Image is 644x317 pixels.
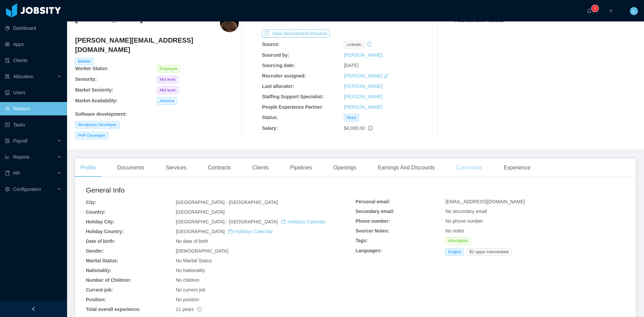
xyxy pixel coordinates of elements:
[157,65,180,72] span: Employee
[160,158,192,177] div: Services
[228,229,273,234] a: icon: calendarHolidays Calendar
[5,54,62,67] a: icon: auditClients
[86,185,356,196] h2: General Info
[157,87,178,94] span: Mid level
[75,66,108,71] b: Worker Status:
[281,219,326,224] a: icon: calendarHolidays Calendar
[344,84,382,89] a: [PERSON_NAME]
[467,248,512,256] span: B2 upper intermediate
[13,74,34,79] span: Allocation
[344,125,365,131] span: $4,000.00
[262,104,323,110] b: People Experience Partner:
[368,126,373,130] span: info-circle
[445,237,471,245] span: Allocatable
[176,287,205,293] span: No current job
[176,297,199,302] span: No position
[75,132,108,139] span: PHP Developer
[176,219,326,224] span: [GEOGRAPHIC_DATA] - [GEOGRAPHIC_DATA]
[328,158,362,177] div: Openings
[5,155,10,159] i: icon: line-chart
[86,209,105,215] b: Country:
[372,158,440,177] div: Earnings And Discounts
[75,58,94,65] span: Billable
[451,158,487,177] div: Comments
[13,154,30,160] span: Reports
[262,94,324,99] b: Staffing Support Specialist:
[86,239,115,244] b: Date of birth:
[5,187,10,192] i: icon: setting
[86,219,115,224] b: Holiday City:
[344,52,382,58] a: [PERSON_NAME]
[75,36,239,54] h4: [PERSON_NAME][EMAIL_ADDRESS][DOMAIN_NAME]
[262,115,278,120] b: Status:
[344,114,359,121] span: Hired
[367,42,372,47] i: icon: history
[262,31,330,36] a: icon: exportView Recruitment Process
[445,199,525,204] span: [EMAIL_ADDRESS][DOMAIN_NAME]
[197,307,202,312] span: info-circle
[356,238,368,243] b: Tags:
[356,209,394,214] b: Secondary email:
[445,209,487,214] span: No secondary email
[5,74,10,79] i: icon: solution
[176,239,208,244] span: No date of birth
[13,138,28,144] span: Payroll
[157,97,177,105] span: America
[5,102,62,115] a: icon: userWorkers
[344,41,364,48] span: linkedin
[262,42,279,47] b: Source:
[285,158,317,177] div: Pipelines
[262,84,294,89] b: Last allocator:
[445,248,464,256] span: English
[344,63,359,68] span: [DATE]
[5,118,62,131] a: icon: profileTasks
[262,73,306,78] b: Recruiter assigned:
[75,76,97,82] b: Seniority:
[445,218,483,224] span: No phone number
[262,52,289,58] b: Sourced by:
[344,94,382,99] a: [PERSON_NAME]
[5,86,62,99] a: icon: robotUsers
[587,8,592,13] i: icon: bell
[86,287,113,293] b: Current job:
[344,104,382,110] a: [PERSON_NAME]
[262,63,295,68] b: Sourcing date:
[13,187,41,192] span: Configuration
[5,21,62,35] a: icon: pie-chartDashboard
[356,248,382,253] b: Languages:
[86,200,96,205] b: City:
[281,219,286,224] i: icon: calendar
[356,228,389,233] b: Sourcer Notes:
[13,170,20,176] span: HR
[86,248,104,254] b: Gender:
[592,5,598,12] sup: 0
[356,199,390,204] b: Personal email:
[86,258,118,263] b: Marital Status:
[5,38,62,51] a: icon: appstoreApps
[112,158,150,177] div: Documents
[86,307,141,312] b: Total overall experience:
[384,73,388,78] i: icon: edit
[86,268,111,273] b: Nationality:
[176,307,202,312] span: 11 years
[203,158,236,177] div: Contracts
[176,277,200,283] span: No children
[75,87,113,93] b: Market Seniority:
[247,158,274,177] div: Clients
[220,13,239,32] img: 5245ac64-5a5b-4665-bb44-672b645912c0_683f72d5254e4-400w.png
[176,248,228,254] span: [DEMOGRAPHIC_DATA]
[86,277,131,283] b: Number of Children:
[176,229,273,234] span: [GEOGRAPHIC_DATA]
[608,8,613,13] i: icon: plus
[344,73,382,78] a: [PERSON_NAME]
[176,200,278,205] span: [GEOGRAPHIC_DATA] - [GEOGRAPHIC_DATA]
[176,268,205,273] span: No Nationality
[176,258,212,263] span: No Marital Status
[228,229,233,234] i: icon: calendar
[445,228,464,233] span: No notes
[176,209,225,215] span: [GEOGRAPHIC_DATA]
[262,125,278,131] b: Salary:
[633,7,635,15] span: L
[86,229,124,234] b: Holiday Country:
[498,158,536,177] div: Experience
